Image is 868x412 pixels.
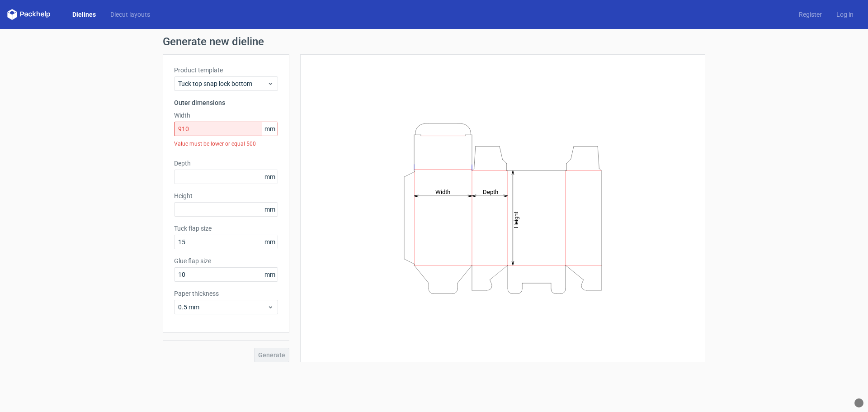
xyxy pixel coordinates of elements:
h3: Outer dimensions [174,98,278,107]
span: mm [262,122,278,136]
div: Value must be lower or equal 500 [174,136,278,152]
a: Register [792,10,829,19]
label: Width [174,111,278,120]
label: Paper thickness [174,289,278,298]
span: mm [262,203,278,216]
a: Dielines [65,10,103,19]
tspan: Height [513,211,519,228]
tspan: Width [435,188,450,195]
span: 0.5 mm [178,303,267,312]
span: mm [262,268,278,281]
tspan: Depth [483,188,498,195]
label: Depth [174,159,278,168]
label: Tuck flap size [174,224,278,233]
h1: Generate new dieline [163,36,705,47]
label: Product template [174,66,278,75]
span: mm [262,235,278,249]
a: Log in [829,10,861,19]
span: mm [262,170,278,184]
label: Height [174,191,278,200]
label: Glue flap size [174,256,278,265]
span: Tuck top snap lock bottom [178,79,267,88]
div: What Font? [854,398,863,407]
a: Diecut layouts [103,10,157,19]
